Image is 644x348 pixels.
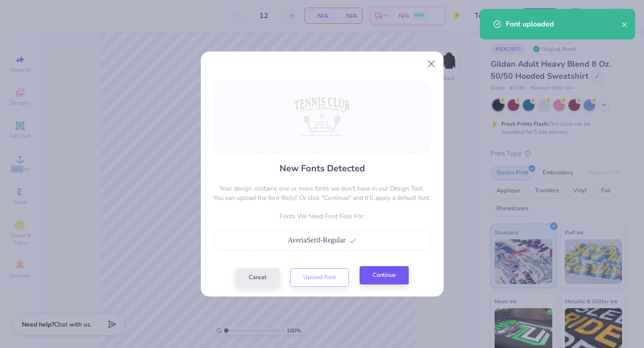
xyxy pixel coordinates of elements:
[423,55,440,72] button: Close
[213,184,431,203] p: Your design contains one or more fonts we don't have in our Design Tool. You can upload the font ...
[213,212,431,221] p: Fonts We Need Font Files For:
[506,19,622,30] div: Font uploaded
[360,266,409,284] button: Continue
[622,19,628,30] button: close
[236,268,280,287] button: Cancel
[288,236,345,244] span: AveriaSerif-Regular
[280,162,365,175] h4: New Fonts Detected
